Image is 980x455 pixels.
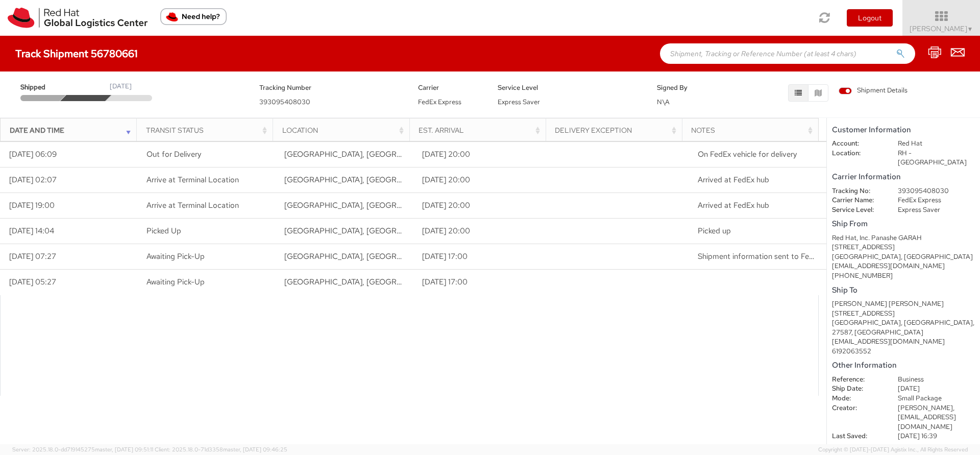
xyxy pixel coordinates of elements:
div: [EMAIL_ADDRESS][DOMAIN_NAME] [832,337,975,347]
span: Shipment information sent to FedEx [698,251,822,261]
span: Arrived at FedEx hub [698,200,769,210]
span: On FedEx vehicle for delivery [698,149,797,159]
span: master, [DATE] 09:46:25 [223,446,287,453]
div: [GEOGRAPHIC_DATA], [GEOGRAPHIC_DATA], 27587, [GEOGRAPHIC_DATA] [832,318,975,337]
h5: Carrier Information [832,173,975,181]
span: Picked up [698,226,731,236]
label: Shipment Details [839,86,908,97]
h5: Customer Information [832,126,975,134]
div: [STREET_ADDRESS] [832,309,975,319]
div: [DATE] [110,82,132,91]
span: Arrive at Terminal Location [146,175,239,185]
span: RALEIGH, NC, US [284,226,527,236]
dt: Account: [824,139,890,149]
span: Shipped [20,83,64,92]
div: [EMAIL_ADDRESS][DOMAIN_NAME] [832,261,975,271]
td: [DATE] 20:00 [413,167,551,193]
span: ▼ [967,25,973,33]
dt: Last Saved: [824,432,890,441]
div: Est. Arrival [419,125,543,135]
div: Red Hat, Inc. Panashe GARAH [832,233,975,243]
dt: Carrier Name: [824,196,890,205]
input: Shipment, Tracking or Reference Number (at least 4 chars) [660,43,915,64]
h5: Carrier [418,84,482,91]
span: 393095408030 [259,98,310,106]
span: [PERSON_NAME], [898,403,954,412]
span: FedEx Express [418,98,461,106]
span: Picked Up [146,226,181,236]
dt: Tracking No: [824,186,890,196]
span: Arrive at Terminal Location [146,200,239,210]
h5: Ship From [832,220,975,228]
div: 6192063552 [832,347,975,356]
td: [DATE] 17:00 [413,244,551,270]
span: KERNERSVILLE, NC, US [284,175,527,185]
h5: Service Level [498,84,642,91]
span: Express Saver [498,98,540,106]
dt: Reference: [824,375,890,385]
span: N\A [657,98,670,106]
h5: Signed By [657,84,721,91]
div: [PHONE_NUMBER] [832,271,975,281]
span: RALEIGH, NC, US [284,277,527,287]
td: [DATE] 20:00 [413,219,551,244]
button: Need help? [160,8,227,25]
span: Copyright © [DATE]-[DATE] Agistix Inc., All Rights Reserved [818,446,968,454]
div: [STREET_ADDRESS] [832,243,975,252]
span: Awaiting Pick-Up [146,277,205,287]
span: RALEIGH, NC, US [284,251,527,261]
h5: Ship To [832,286,975,295]
div: Location [282,125,406,135]
span: Out for Delivery [146,149,201,159]
span: Client: 2025.18.0-71d3358 [155,446,287,453]
div: [GEOGRAPHIC_DATA], [GEOGRAPHIC_DATA] [832,252,975,262]
td: [DATE] 20:00 [413,142,551,167]
div: [PERSON_NAME] [PERSON_NAME] [832,299,975,309]
span: DURHAM, NC, US [284,149,527,159]
span: Arrived at FedEx hub [698,175,769,185]
h5: Other Information [832,361,975,370]
h4: Track Shipment 56780661 [15,48,138,59]
div: Delivery Exception [555,125,679,135]
img: rh-logistics-00dfa346123c4ec078e1.svg [8,8,148,28]
dt: Mode: [824,394,890,403]
div: Date and Time [10,125,134,135]
dt: Location: [824,149,890,158]
span: RALEIGH, NC, US [284,200,527,210]
dt: Service Level: [824,205,890,215]
span: Shipment Details [839,86,908,95]
div: Notes [691,125,815,135]
td: [DATE] 17:00 [413,270,551,295]
span: master, [DATE] 09:51:11 [95,446,153,453]
td: [DATE] 20:00 [413,193,551,219]
h5: Tracking Number [259,84,403,91]
dt: Creator: [824,403,890,413]
span: [PERSON_NAME] [910,24,973,33]
button: Logout [847,9,893,27]
span: Awaiting Pick-Up [146,251,205,261]
div: Transit Status [146,125,270,135]
dt: Ship Date: [824,384,890,394]
span: Server: 2025.18.0-dd719145275 [12,446,153,453]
